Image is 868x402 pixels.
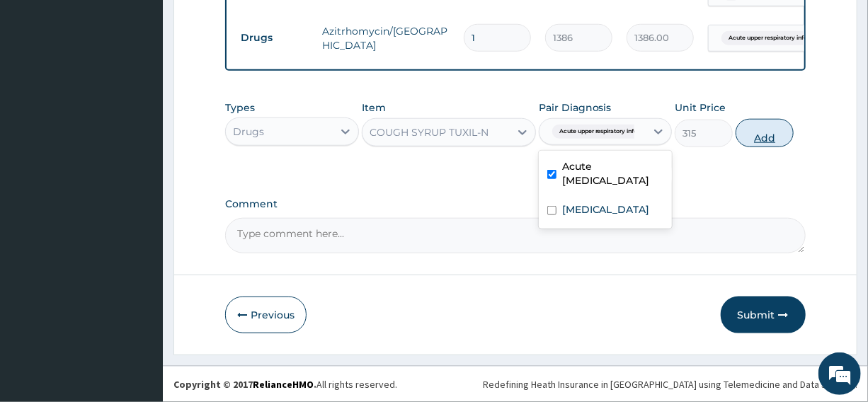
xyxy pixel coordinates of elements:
[721,31,824,45] span: Acute upper respiratory infect...
[225,297,307,333] button: Previous
[232,7,266,41] div: Minimize live chat window
[253,378,314,391] a: RelianceHMO
[562,202,650,217] label: [MEDICAL_DATA]
[370,125,489,139] div: COUGH SYRUP TUXIL-N
[736,119,794,147] button: Add
[362,100,386,115] label: Item
[234,25,315,51] td: Drugs
[7,259,270,309] textarea: Type your message and hit 'Enter'
[562,159,663,188] label: Acute [MEDICAL_DATA]
[552,125,655,139] span: Acute upper respiratory infect...
[26,71,57,106] img: d_794563401_company_1708531726252_794563401
[82,115,195,258] span: We're online!
[173,378,316,391] strong: Copyright © 2017 .
[225,102,255,114] label: Types
[233,125,264,139] div: Drugs
[721,297,806,333] button: Submit
[163,366,868,402] footer: All rights reserved.
[483,377,857,391] div: Redefining Heath Insurance in [GEOGRAPHIC_DATA] using Telemedicine and Data Science!
[315,17,457,59] td: Azitrhomycin/[GEOGRAPHIC_DATA]
[225,198,805,210] label: Comment
[675,100,726,115] label: Unit Price
[539,100,612,115] label: Pair Diagnosis
[74,79,238,98] div: Chat with us now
